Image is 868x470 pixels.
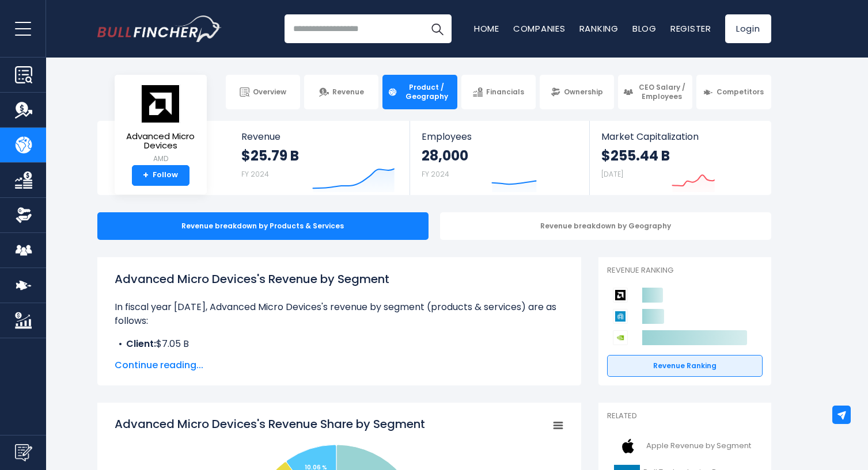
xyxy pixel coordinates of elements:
[564,87,603,97] span: Ownership
[382,75,457,109] a: Product / Geography
[115,270,564,288] h1: Advanced Micro Devices's Revenue by Segment
[115,358,564,372] span: Continue reading...
[618,75,692,109] a: CEO Salary / Employees
[607,266,763,276] p: Revenue Ranking
[410,121,589,195] a: Employees 28,000 FY 2024
[124,154,198,164] small: AMD
[474,22,499,35] a: Home
[540,75,614,109] a: Ownership
[601,169,623,179] small: [DATE]
[226,75,300,109] a: Overview
[607,430,763,462] a: Apple Revenue by Segment
[636,83,687,101] span: CEO Salary / Employees
[97,16,221,42] a: Go to homepage
[607,411,763,421] p: Related
[97,212,429,240] div: Revenue breakdown by Products & Services
[632,22,657,35] a: Blog
[124,132,198,151] span: Advanced Micro Devices
[422,131,578,142] span: Employees
[123,84,198,165] a: Advanced Micro Devices AMD
[422,169,449,179] small: FY 2024
[646,441,751,451] span: Apple Revenue by Segment
[241,169,269,179] small: FY 2024
[613,309,628,324] img: Applied Materials competitors logo
[440,212,771,240] div: Revenue breakdown by Geography
[601,131,758,142] span: Market Capitalization
[401,83,452,101] span: Product / Geography
[15,207,32,224] img: Ownership
[461,75,536,109] a: Financials
[115,300,564,328] p: In fiscal year [DATE], Advanced Micro Devices's revenue by segment (products & services) are as f...
[230,121,410,195] a: Revenue $25.79 B FY 2024
[590,121,770,195] a: Market Capitalization $255.44 B [DATE]
[607,355,763,377] a: Revenue Ranking
[670,22,711,35] a: Register
[115,337,564,351] li: $7.05 B
[601,147,670,165] strong: $255.44 B
[132,165,189,186] a: +Follow
[513,22,566,35] a: Companies
[126,337,156,350] b: Client:
[253,87,286,97] span: Overview
[614,433,643,459] img: AAPL logo
[696,75,771,109] a: Competitors
[143,170,149,181] strong: +
[613,330,628,345] img: NVIDIA Corporation competitors logo
[241,131,399,142] span: Revenue
[304,75,378,109] a: Revenue
[717,87,764,97] span: Competitors
[486,87,524,97] span: Financials
[115,416,425,432] tspan: Advanced Micro Devices's Revenue Share by Segment
[241,147,299,165] strong: $25.79 B
[423,14,452,43] button: Search
[613,288,628,303] img: Advanced Micro Devices competitors logo
[725,14,771,43] a: Login
[97,16,222,42] img: Bullfincher logo
[332,87,364,97] span: Revenue
[422,147,468,165] strong: 28,000
[579,22,619,35] a: Ranking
